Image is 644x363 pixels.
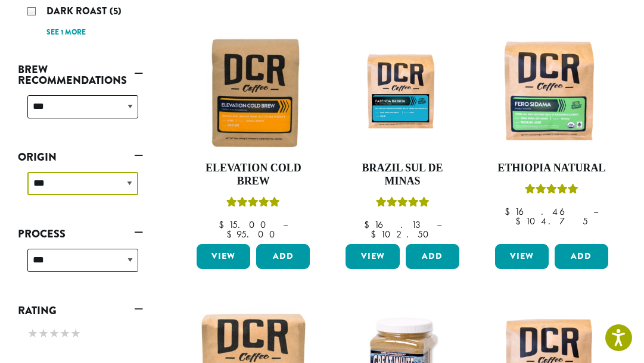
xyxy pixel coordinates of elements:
div: Rated 5.00 out of 5 [226,195,280,213]
button: Add [256,244,310,269]
span: $ [371,228,381,240]
a: View [197,244,250,269]
div: Rated 5.00 out of 5 [525,182,578,200]
div: Rated 5.00 out of 5 [376,195,430,213]
a: Origin [18,147,143,167]
span: ★ [38,325,49,342]
span: $ [505,205,515,218]
span: – [593,205,598,218]
span: (5) [110,4,122,18]
a: Brazil Sul De MinasRated 5.00 out of 5 [343,33,462,239]
a: View [495,244,549,269]
div: Rating [18,321,143,348]
img: DCR-Fero-Sidama-Coffee-Bag-2019-300x300.png [492,33,611,152]
h4: Elevation Cold Brew [194,162,313,187]
bdi: 95.00 [226,228,281,240]
span: ★ [60,325,70,342]
span: $ [226,228,237,240]
button: Add [555,244,608,269]
img: Elevation-Cold-Brew-300x300.jpg [194,33,313,152]
span: ★ [49,325,60,342]
div: Process [18,244,143,286]
span: Dark Roast [46,4,110,18]
span: $ [515,215,525,227]
h4: Ethiopia Natural [492,162,611,175]
a: See 1 more [46,27,86,39]
div: Brew Recommendations [18,90,143,133]
span: $ [219,218,229,231]
a: Brew Recommendations [18,60,143,90]
span: – [283,218,288,231]
img: Fazenda-Rainha_12oz_Mockup.jpg [343,48,462,137]
a: Ethiopia NaturalRated 5.00 out of 5 [492,33,611,239]
h4: Brazil Sul De Minas [343,162,462,187]
bdi: 16.13 [364,218,425,231]
a: View [346,244,399,269]
bdi: 104.75 [515,215,588,227]
div: Origin [18,167,143,209]
span: – [437,218,441,231]
span: $ [364,218,374,231]
bdi: 102.50 [371,228,434,240]
span: ★ [70,325,81,342]
span: ★ [27,325,38,342]
a: Process [18,224,143,244]
button: Add [406,244,459,269]
a: Elevation Cold BrewRated 5.00 out of 5 [194,33,313,239]
bdi: 16.46 [505,205,582,218]
bdi: 15.00 [219,218,272,231]
a: Rating [18,301,143,321]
